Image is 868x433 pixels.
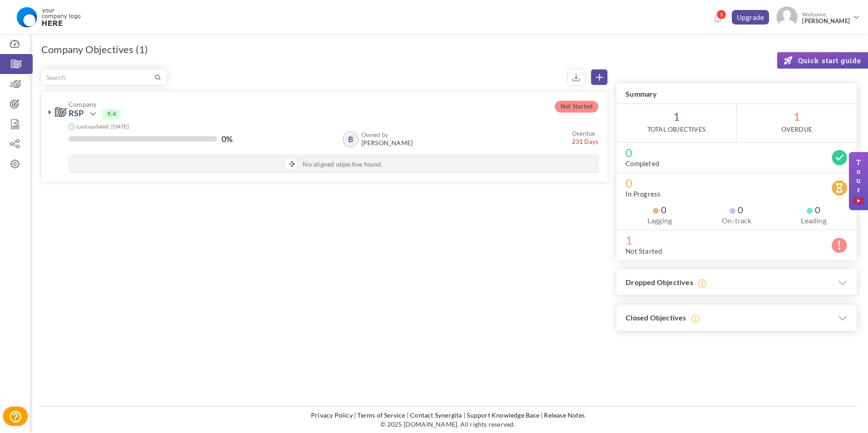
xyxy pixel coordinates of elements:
a: Terms of Service [357,411,405,419]
a: Upgrade [732,10,769,25]
span: 0 [626,148,848,157]
label: On-track [703,216,771,225]
img: Logo [10,6,86,29]
span: Company [69,101,521,108]
a: Notifications [710,12,725,26]
span: 0 [653,205,666,214]
span: T o u r [853,157,864,205]
a: Contact Synergita [410,411,462,419]
b: Owned by [361,131,389,138]
span: 0 [807,205,820,214]
a: Create Objective [591,69,607,85]
span: Welcome, [798,6,852,29]
label: Completed [626,159,659,168]
small: Overdue [572,130,595,137]
h3: Summary [616,83,857,104]
label: Lagging [626,216,694,225]
li: | [354,411,356,420]
span: 0 [730,205,743,214]
label: OverDue [781,125,812,134]
a: Privacy Policy [311,411,353,419]
label: Not Started [626,246,662,256]
label: In Progress [626,189,661,198]
a: RSP [69,108,84,118]
span: 1 [737,104,857,142]
li: | [464,411,465,420]
a: Release Notes [544,411,585,419]
img: Photo [776,6,798,28]
a: Photo Welcome,[PERSON_NAME] [773,3,863,30]
small: Last updated: [DATE] [77,123,129,130]
h1: Company Objectives (1) [41,43,148,56]
input: Search [42,70,153,84]
li: | [407,411,409,420]
span: 3 [716,10,726,20]
span: 0 [626,178,848,187]
a: B [344,132,358,146]
p: © 2025 [DOMAIN_NAME]. All rights reserved. [39,420,857,429]
label: Total Objectives [647,125,705,134]
img: Product Tour [853,197,864,205]
label: 0% [222,134,232,143]
li: | [541,411,542,420]
span: [PERSON_NAME] [361,139,413,147]
h3: Closed Objectives [616,305,857,331]
h3: Dropped Objectives [616,269,857,296]
span: No aligned objective found. [303,160,382,169]
label: Leading [779,216,848,225]
span: Not Started [555,101,598,113]
span: Quick start guide [794,56,861,65]
span: 9.4 [103,109,121,119]
small: 231 Days [572,129,599,146]
span: 1 [616,104,736,142]
span: [PERSON_NAME] [802,18,850,25]
a: Support Knowledge Base [467,411,539,419]
span: 1 [626,236,848,245]
small: Export [568,69,584,85]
